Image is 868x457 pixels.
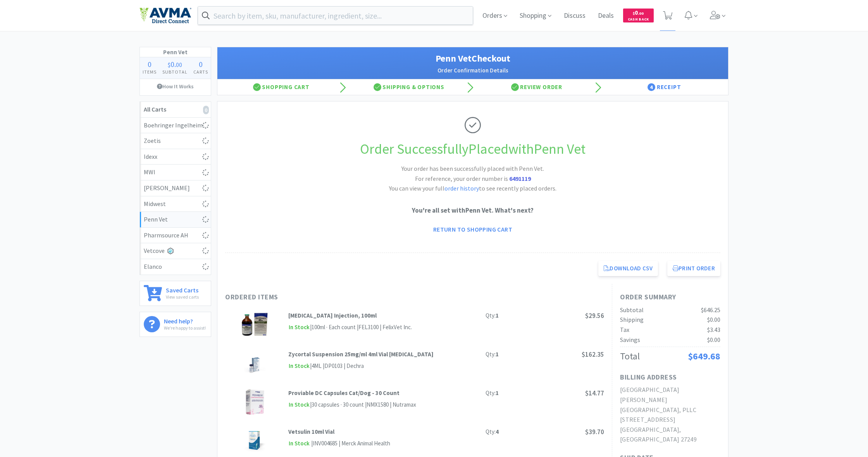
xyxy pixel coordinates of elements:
[166,293,199,301] p: View saved carts
[288,312,377,319] strong: [MEDICAL_DATA] Injection, 100ml
[168,61,170,69] span: $
[310,401,364,408] span: | 30 capsules · 30 count
[139,7,191,24] img: e4e33dab9f054f5782a47901c742baa9_102.png
[345,79,473,95] div: Shipping & Options
[444,184,479,192] a: order history
[486,311,499,320] div: Qty:
[241,427,268,454] img: 9d431351f7fd4830b3114d9ba7871e0f_161725.png
[144,230,207,241] div: Pharmsource AH
[144,183,207,193] div: [PERSON_NAME]
[225,66,720,75] h2: Order Confirmation Details
[620,425,720,445] h2: [GEOGRAPHIC_DATA], [GEOGRAPHIC_DATA] 27249
[628,17,649,22] span: Cash Back
[310,362,322,369] span: | 4ML
[198,7,473,24] input: Search by item, sku, manufacturer, ingredient, size...
[585,389,604,397] span: $14.77
[164,324,206,332] p: We're happy to assist!
[582,350,604,359] span: $162.35
[415,175,531,182] span: For reference, your order number is
[144,215,207,225] div: Penn Vet
[288,400,310,410] span: In Stock
[620,335,640,345] div: Savings
[688,350,720,362] span: $649.68
[598,261,658,276] a: Download CSV
[140,165,211,180] a: MWI
[225,205,720,216] p: You're all set with Penn Vet . What's next?
[166,285,199,293] h6: Saved Carts
[667,261,720,276] button: Print Order
[140,102,211,118] a: All Carts0
[140,133,211,149] a: Zoetis
[288,439,310,448] span: In Stock
[241,311,268,338] img: abf1e8ef7e8740f88f2ef84100811493_707323.png
[139,281,211,306] a: Saved CartsView saved carts
[707,316,720,323] span: $0.00
[561,12,589,19] a: Discuss
[648,83,655,91] span: 4
[140,149,211,165] a: Idexx
[241,388,268,416] img: 608cae5ce5654fb68ee03ca037bf3759_260380.png
[144,136,207,146] div: Zoetis
[620,385,720,395] h2: [GEOGRAPHIC_DATA]
[623,5,654,26] a: $0.00Cash Back
[160,68,191,76] h4: Subtotal
[176,61,182,69] span: 00
[585,311,604,320] span: $29.56
[140,180,211,196] a: [PERSON_NAME]
[225,51,720,66] h1: Penn Vet Checkout
[496,389,499,397] strong: 1
[638,11,644,16] span: . 00
[203,106,209,114] i: 0
[288,323,310,332] span: In Stock
[620,315,644,325] div: Shipping
[633,9,644,16] span: 0
[620,349,640,364] div: Total
[140,196,211,212] a: Midwest
[707,326,720,333] span: $3.43
[701,306,720,314] span: $646.25
[496,428,499,435] strong: 4
[473,79,601,95] div: Review Order
[144,152,207,162] div: Idexx
[140,259,211,275] a: Elanco
[140,212,211,228] a: Penn Vet
[288,389,400,397] strong: Proviable DC Capsules Cat/Dog - 30 Count
[225,138,720,160] h1: Order Successfully Placed with Penn Vet
[170,59,174,69] span: 0
[486,427,499,436] div: Qty:
[144,167,207,177] div: MWI
[140,228,211,244] a: Pharmsource AH
[140,243,211,259] a: Vetcove
[486,350,499,359] div: Qty:
[486,388,499,398] div: Qty:
[620,372,677,383] h1: Billing Address
[190,68,211,76] h4: Carts
[199,59,203,69] span: 0
[322,361,364,371] div: | DP0103 | Dechra
[144,199,207,209] div: Midwest
[288,428,334,435] strong: Vetsulin 10ml Vial
[144,262,207,272] div: Elanco
[496,350,499,358] strong: 1
[144,120,207,131] div: Boehringer Ingelheim
[140,68,160,76] h4: Items
[620,395,720,415] h2: [PERSON_NAME][GEOGRAPHIC_DATA], PLLC
[288,350,434,358] strong: Zycortal Suspension 25mg/ml 4ml Vial [MEDICAL_DATA]
[595,12,617,19] a: Deals
[144,105,166,113] strong: All Carts
[585,428,604,436] span: $39.70
[144,246,207,256] div: Vetcove
[288,361,310,371] span: In Stock
[244,350,265,377] img: 5ba8a7bdc41a48369d5cbf1e49dc036b_174578.jpeg
[601,79,728,95] div: Receipt
[356,164,589,194] h2: Your order has been successfully placed with Penn Vet. You can view your full to see recently pla...
[310,439,390,448] div: | INV004685 | Merck Animal Health
[225,292,458,303] h1: Ordered Items
[140,118,211,134] a: Boehringer Ingelheim
[633,11,635,16] span: $
[310,323,356,331] span: | 100ml · Each count
[217,79,345,95] div: Shopping Cart
[620,415,720,425] h2: [STREET_ADDRESS]
[620,292,720,303] h1: Order Summary
[364,400,416,409] div: | NMX1580 | Nutramax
